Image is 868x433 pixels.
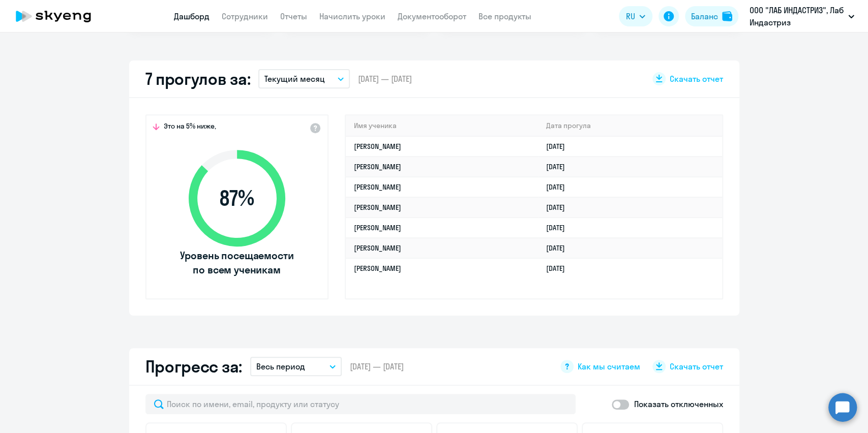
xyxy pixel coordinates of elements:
a: [DATE] [546,223,573,232]
a: [DATE] [546,264,573,273]
span: Как мы считаем [578,361,640,372]
button: Балансbalance [685,6,738,26]
button: Текущий месяц [258,69,350,88]
button: ООО "ЛАБ ИНДАСТРИЗ", Лаб Индастриз [744,4,859,28]
span: Это на 5% ниже, [164,121,216,134]
button: RU [619,6,652,26]
p: Текущий месяц [264,73,325,85]
p: ООО "ЛАБ ИНДАСТРИЗ", Лаб Индастриз [750,4,844,28]
span: RU [626,10,635,22]
a: Все продукты [478,11,531,21]
a: [PERSON_NAME] [354,264,401,273]
button: Весь период [250,357,342,376]
span: [DATE] — [DATE] [358,73,412,84]
th: Дата прогула [538,115,722,136]
h2: 7 прогулов за: [145,69,251,89]
a: Отчеты [280,11,307,21]
span: Скачать отчет [670,73,723,84]
span: Уровень посещаемости по всем ученикам [178,249,295,277]
a: Начислить уроки [319,11,385,21]
img: balance [722,11,732,21]
a: Дашборд [174,11,209,21]
span: Скачать отчет [670,361,723,372]
a: [DATE] [546,182,573,192]
a: [PERSON_NAME] [354,182,401,192]
p: Весь период [256,360,305,373]
a: [DATE] [546,243,573,253]
a: Сотрудники [222,11,268,21]
a: [DATE] [546,203,573,212]
input: Поиск по имени, email, продукту или статусу [145,394,576,414]
span: 87 % [178,186,295,210]
h2: Прогресс за: [145,356,242,377]
span: [DATE] — [DATE] [350,361,404,372]
a: [PERSON_NAME] [354,223,401,232]
th: Имя ученика [346,115,538,136]
a: [PERSON_NAME] [354,243,401,253]
a: [PERSON_NAME] [354,142,401,151]
a: [PERSON_NAME] [354,162,401,171]
a: Документооборот [398,11,466,21]
a: [DATE] [546,142,573,151]
a: [PERSON_NAME] [354,203,401,212]
a: [DATE] [546,162,573,171]
p: Показать отключенных [634,398,723,410]
div: Баланс [691,10,718,22]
